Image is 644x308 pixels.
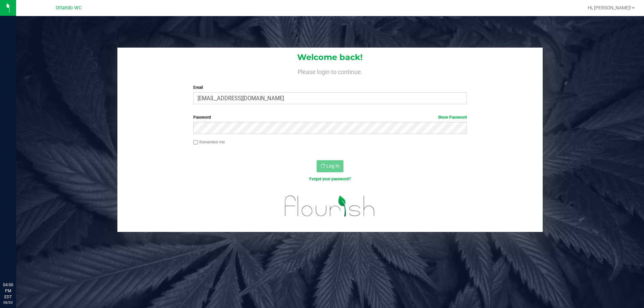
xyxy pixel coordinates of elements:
[193,84,467,90] label: Email
[193,140,198,145] input: Remember me
[3,282,13,300] p: 04:06 PM EDT
[309,177,351,181] a: Forgot your password?
[317,160,343,172] button: Log In
[588,5,631,10] span: Hi, [PERSON_NAME]!
[117,53,543,62] h1: Welcome back!
[326,163,339,169] span: Log In
[117,67,543,75] h4: Please login to continue.
[193,139,225,145] label: Remember me
[3,300,13,305] p: 08/20
[277,189,383,223] img: flourish_logo.svg
[438,115,467,120] a: Show Password
[56,5,82,11] span: Orlando WC
[193,115,211,120] span: Password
